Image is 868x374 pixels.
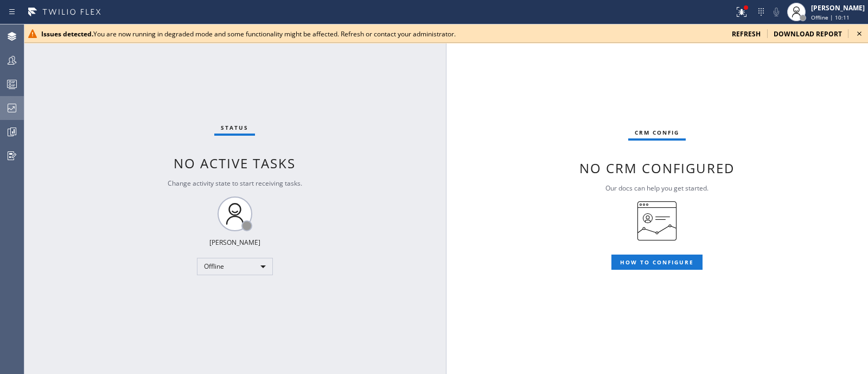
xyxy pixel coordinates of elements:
[620,258,694,266] span: HOW TO CONFIGURE
[174,154,296,172] span: No active tasks
[635,129,679,136] span: CRM config
[611,255,703,270] button: HOW TO CONFIGURE
[605,183,709,193] span: Our docs can help you get started.
[811,14,850,21] span: Offline | 10:11
[579,159,735,177] span: No CRM configured
[221,124,248,131] span: Status
[41,29,723,39] div: You are now running in degraded mode and some functionality might be affected. Refresh or contact...
[769,4,784,20] button: Mute
[774,29,842,39] span: download report
[209,238,260,247] div: [PERSON_NAME]
[811,3,865,12] div: [PERSON_NAME]
[41,29,93,39] b: Issues detected.
[197,258,273,275] div: Offline
[732,29,761,39] span: refresh
[168,179,302,188] span: Change activity state to start receiving tasks.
